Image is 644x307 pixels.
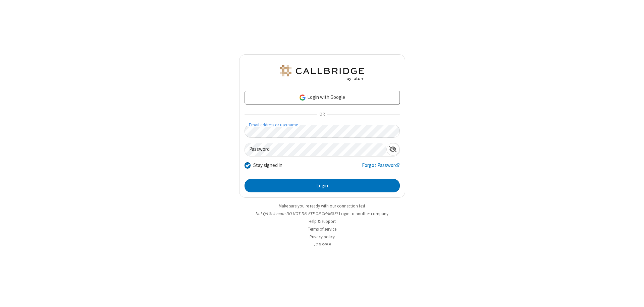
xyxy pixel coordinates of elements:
img: QA Selenium DO NOT DELETE OR CHANGE [278,65,366,81]
button: Login to another company [339,210,388,217]
div: Show password [386,143,399,156]
a: Help & support [309,219,336,224]
label: Stay signed in [253,162,282,169]
li: Not QA Selenium DO NOT DELETE OR CHANGE? [239,210,405,217]
a: Make sure you're ready with our connection test [279,203,365,209]
span: OR [317,110,327,119]
a: Terms of service [308,226,336,232]
a: Privacy policy [310,234,335,240]
a: Login with Google [245,91,400,104]
a: Forgot Password? [362,162,400,174]
input: Password [245,143,386,156]
input: Email address or username [245,125,400,138]
img: google-icon.png [299,94,306,101]
li: v2.6.349.9 [239,241,405,248]
button: Login [245,179,400,192]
